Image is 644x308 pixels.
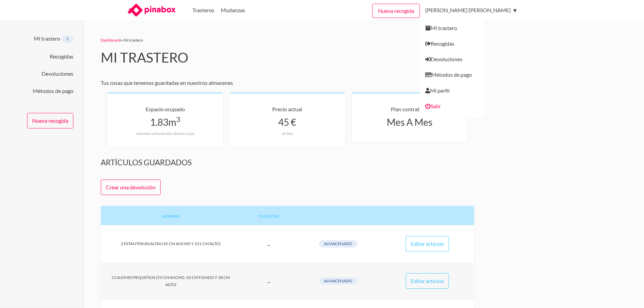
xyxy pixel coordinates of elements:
[363,114,456,131] div: Mes A Mes
[61,35,73,43] span: 7
[406,236,449,252] a: Editar artículo
[101,49,474,66] h2: Mi trastero
[118,114,212,136] div: 1.83m
[101,262,241,300] div: 2 Cajones pequeños (55 cm ancho, 42 cm fondo y 38 cm alto)
[118,131,212,136] div: volumen actualizado de tus cosas
[101,37,474,44] div: » Mi trastero
[372,4,420,18] a: Nueva recogida
[101,180,161,195] a: Crear una devolución
[101,158,474,167] h3: Artículos guardados
[319,240,357,247] span: almacenado
[101,78,474,88] p: Tus cosas que tenemos guardadas en nuestros almacenes
[101,206,241,225] div: Nombre
[176,115,180,124] sup: 3
[33,88,73,94] a: Métodos de pago
[240,114,334,136] div: 45 €
[50,53,73,60] a: Recogidas
[27,113,73,128] a: Nueva recogida
[240,131,334,136] div: al mes
[101,38,121,43] a: Dashboard
[241,262,296,300] div: ...
[42,70,73,77] a: Devoluciones
[522,221,644,308] div: Widget de chat
[319,277,357,285] span: almacenado
[406,273,449,289] a: Editar artículo
[34,35,60,42] a: Mi trastero
[522,221,644,308] iframe: Chat Widget
[240,104,334,114] div: Precio actual
[118,104,212,114] div: Espacio ocupado
[241,225,296,262] div: ...
[363,104,456,114] div: Plan contratado
[241,206,296,225] div: Tus notas
[101,225,241,262] div: 2 Estanterias altas (45 cm ancho y 221 cm alto)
